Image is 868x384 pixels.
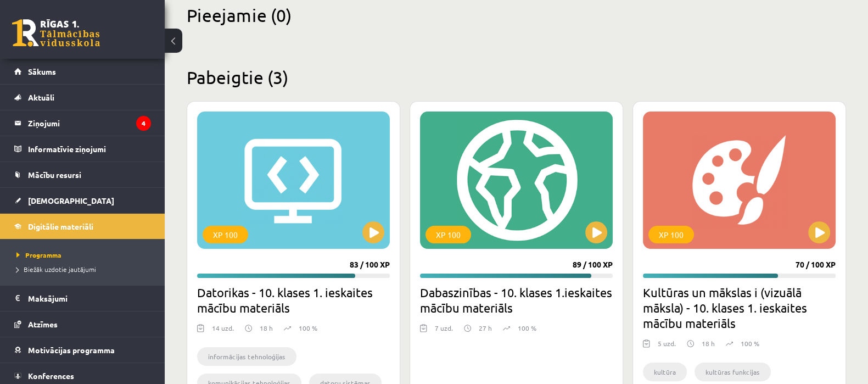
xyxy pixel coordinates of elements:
[203,226,248,243] div: XP 100
[741,338,759,348] p: 100 %
[14,337,151,363] a: Motivācijas programma
[643,285,836,331] h2: Kultūras un mākslas i (vizuālā māksla) - 10. klases 1. ieskaites mācību materiāls
[197,285,390,315] h2: Datorikas - 10. klases 1. ieskaites mācību materiāls
[648,226,694,243] div: XP 100
[28,66,56,76] span: Sākums
[260,323,273,333] p: 18 h
[425,226,471,243] div: XP 100
[28,371,74,381] span: Konferences
[28,110,151,136] legend: Ziņojumi
[14,188,151,213] a: [DEMOGRAPHIC_DATA]
[28,345,115,355] span: Motivācijas programma
[14,311,151,337] a: Atzīmes
[187,4,846,26] h2: Pieejamie (0)
[658,338,676,355] div: 5 uzd.
[299,323,317,333] p: 100 %
[479,323,492,333] p: 27 h
[28,196,114,205] span: [DEMOGRAPHIC_DATA]
[14,136,151,162] a: Informatīvie ziņojumi
[16,251,61,259] span: Programma
[28,136,151,162] legend: Informatīvie ziņojumi
[197,347,296,366] li: informācijas tehnoloģijas
[28,170,81,180] span: Mācību resursi
[187,66,846,88] h2: Pabeigtie (3)
[16,264,154,274] a: Biežāk uzdotie jautājumi
[28,221,93,231] span: Digitālie materiāli
[28,286,151,311] legend: Maksājumi
[420,285,613,315] h2: Dabaszinības - 10. klases 1.ieskaites mācību materiāls
[14,85,151,110] a: Aktuāli
[28,319,58,329] span: Atzīmes
[16,265,96,274] span: Biežāk uzdotie jautājumi
[12,19,100,47] a: Rīgas 1. Tālmācības vidusskola
[702,338,715,348] p: 18 h
[643,363,687,381] li: kultūra
[14,162,151,187] a: Mācību resursi
[14,286,151,311] a: Maksājumi
[518,323,536,333] p: 100 %
[28,92,54,102] span: Aktuāli
[16,250,154,260] a: Programma
[14,214,151,239] a: Digitālie materiāli
[14,59,151,84] a: Sākums
[14,110,151,136] a: Ziņojumi4
[695,363,771,381] li: kultūras funkcijas
[136,116,151,131] i: 4
[435,323,453,340] div: 7 uzd.
[212,323,234,340] div: 14 uzd.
